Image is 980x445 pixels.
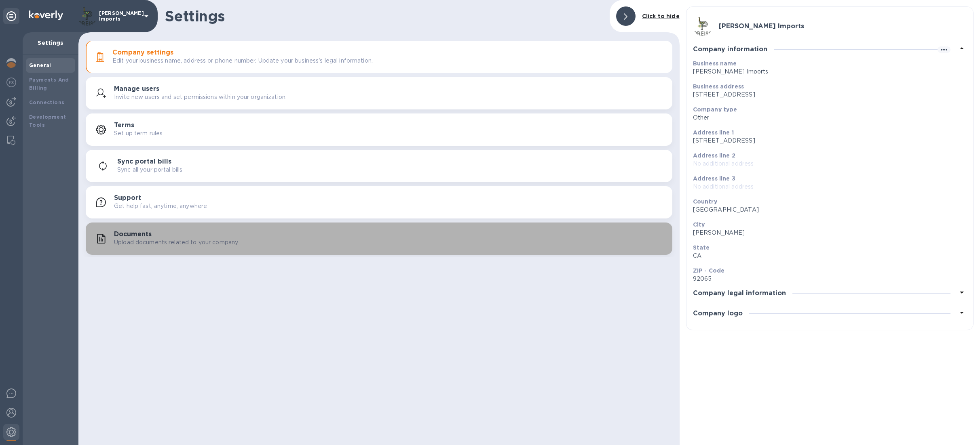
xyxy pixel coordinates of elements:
p: [GEOGRAPHIC_DATA] [693,206,960,214]
p: Invite new users and set permissions within your organization. [114,93,287,101]
b: Company type [693,106,737,113]
p: No additional address [693,160,960,168]
p: Settings [29,39,72,47]
p: Get help fast, anytime, anywhere [114,202,207,210]
h3: Company settings [112,49,173,57]
h1: Settings [165,8,603,25]
div: Unpin categories [3,8,19,24]
h3: Manage users [114,85,159,93]
button: DocumentsUpload documents related to your company. [86,222,672,255]
h3: Sync portal bills [117,158,171,166]
b: ZIP - Code [693,267,725,274]
button: Manage usersInvite new users and set permissions within your organization. [86,77,672,109]
p: [STREET_ADDRESS] [693,136,960,145]
p: Edit your business name, address or phone number. Update your business's legal information. [112,57,373,65]
b: General [29,62,51,68]
b: City [693,221,705,228]
b: Address line 3 [693,175,735,182]
p: Other [693,113,960,122]
button: SupportGet help fast, anytime, anywhere [86,186,672,218]
button: Sync portal billsSync all your portal bills [86,150,672,182]
button: TermsSet up term rules [86,113,672,146]
b: Business name [693,60,737,67]
img: Logo [29,10,63,20]
p: No additional address [693,183,960,191]
h3: Terms [114,122,134,129]
p: [PERSON_NAME] Imports [693,67,960,76]
b: Business address [693,83,744,90]
img: Foreign exchange [6,78,16,87]
button: Company settingsEdit your business name, address or phone number. Update your business's legal in... [86,41,672,73]
p: [PERSON_NAME] Imports [99,10,139,22]
b: Country [693,198,717,205]
h3: Company logo [693,310,743,317]
b: Payments And Billing [29,77,69,91]
div: [PERSON_NAME] Imports [693,13,967,39]
p: [STREET_ADDRESS] [693,90,960,99]
b: Address line 1 [693,129,734,136]
h3: Support [114,194,141,202]
p: Upload documents related to your company. [114,238,239,247]
b: Address line 2 [693,152,735,159]
p: Set up term rules [114,129,163,138]
b: Development Tools [29,114,66,128]
b: State [693,244,710,251]
h3: Documents [114,231,152,238]
p: 92065 [693,275,960,283]
h3: [PERSON_NAME] Imports [719,23,804,30]
p: CA [693,252,960,260]
b: Click to hide [642,13,680,19]
h3: Company legal information [693,290,786,297]
h3: Company information [693,46,767,53]
b: Connections [29,99,64,105]
p: [PERSON_NAME] [693,229,960,237]
p: Sync all your portal bills [117,166,182,174]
